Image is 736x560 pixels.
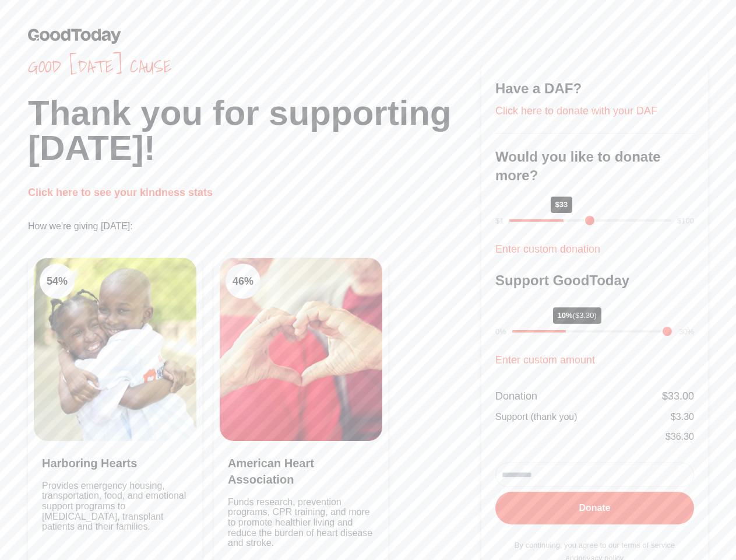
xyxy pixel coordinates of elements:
[495,492,694,524] button: Donate
[28,96,481,166] h1: Thank you for supporting [DATE]!
[28,219,481,233] p: How we're giving [DATE]:
[551,197,573,213] div: $33
[495,410,577,424] div: Support (thank you)
[668,390,694,402] span: 33.00
[677,215,694,227] div: $100
[228,455,374,488] h3: American Heart Association
[679,326,694,338] div: 30%
[495,148,694,185] h3: Would you like to donate more?
[495,79,694,98] h3: Have a DAF?
[573,311,597,320] span: ($3.30)
[42,455,188,471] h3: Harboring Hearts
[226,264,260,299] div: 46 %
[671,410,694,424] div: $
[495,105,657,117] a: Click here to donate with your DAF
[553,307,601,324] div: 10%
[662,388,694,404] div: $
[220,258,382,441] img: Clean Cooking Alliance
[34,258,196,441] img: Clean Air Task Force
[495,326,506,338] div: 0%
[665,430,694,444] div: $
[671,432,694,442] span: 36.30
[228,497,374,548] p: Funds research, prevention programs, CPR training, and more to promote healthier living and reduc...
[28,28,121,44] img: GoodToday
[495,243,600,255] a: Enter custom donation
[495,388,537,404] div: Donation
[676,412,694,422] span: 3.30
[495,215,503,227] div: $1
[40,264,75,299] div: 54 %
[495,354,595,366] a: Enter custom amount
[28,56,481,77] span: Good [DATE] cause
[495,271,694,290] h3: Support GoodToday
[28,187,213,198] a: Click here to see your kindness stats
[42,481,188,548] p: Provides emergency housing, transportation, food, and emotional support programs to [MEDICAL_DATA...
